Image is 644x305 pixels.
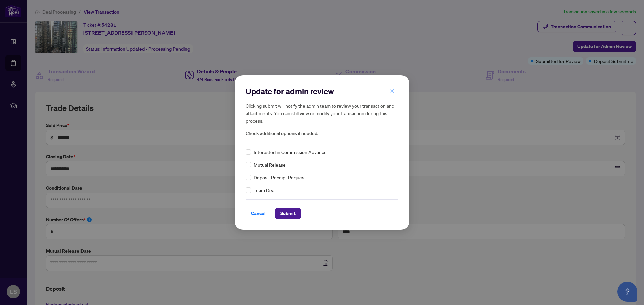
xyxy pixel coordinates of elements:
[246,208,271,219] button: Cancel
[246,130,398,137] span: Check additional options if needed:
[280,208,296,219] span: Submit
[254,148,327,156] span: Interested in Commission Advance
[254,186,275,194] span: Team Deal
[254,161,286,168] span: Mutual Release
[246,86,398,97] h2: Update for admin review
[390,89,395,93] span: close
[246,102,398,124] h5: Clicking submit will notify the admin team to review your transaction and attachments. You can st...
[617,282,637,302] button: Open asap
[275,208,301,219] button: Submit
[254,174,306,181] span: Deposit Receipt Request
[251,208,266,219] span: Cancel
